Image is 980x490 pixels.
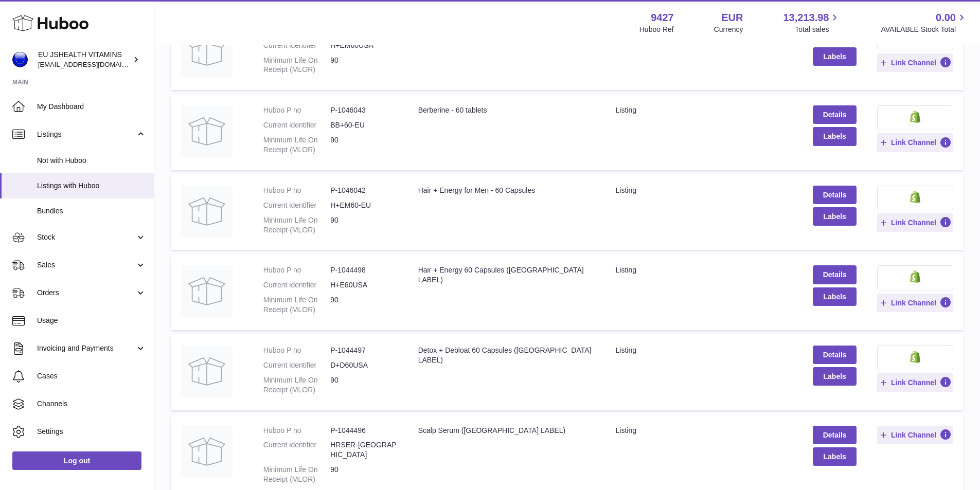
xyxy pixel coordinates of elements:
div: Huboo Ref [639,25,674,34]
dt: Minimum Life On Receipt (MLOR) [263,465,330,484]
span: Link Channel [891,378,936,387]
div: Scalp Serum ([GEOGRAPHIC_DATA] LABEL) [418,426,595,435]
span: Stock [37,232,135,242]
span: Cases [37,371,146,381]
dt: Current identifier [263,360,330,370]
div: listing [616,105,793,115]
span: Usage [37,316,146,325]
img: Hair + Energy 60 Capsules (USA LABEL) [181,265,233,317]
button: Labels [813,367,857,386]
span: 0.00 [936,11,956,25]
dt: Current identifier [263,41,330,50]
dd: HRSER-[GEOGRAPHIC_DATA] [330,440,397,460]
span: AVAILABLE Stock Total [881,25,968,34]
strong: EUR [721,11,743,25]
dd: P-1046043 [330,105,397,115]
img: shopify-small.png [910,111,921,123]
span: Not with Huboo [37,156,146,166]
span: Listings [37,130,135,139]
a: Details [813,186,857,204]
button: Link Channel [877,373,953,392]
dt: Huboo P no [263,426,330,435]
dt: Minimum Life On Receipt (MLOR) [263,135,330,155]
button: Labels [813,47,857,66]
div: Berberine - 60 tablets [418,105,595,115]
a: Log out [12,451,141,470]
dd: D+D60USA [330,360,397,370]
span: Total sales [795,25,841,34]
dd: 90 [330,215,397,235]
a: Details [813,346,857,364]
span: Bundles [37,206,146,216]
span: Listings with Huboo [37,181,146,191]
dt: Huboo P no [263,265,330,275]
span: Sales [37,260,135,270]
img: internalAdmin-9427@internal.huboo.com [12,52,28,67]
span: My Dashboard [37,102,146,112]
div: Hair + Energy 60 Capsules ([GEOGRAPHIC_DATA] LABEL) [418,265,595,285]
dt: Current identifier [263,201,330,210]
span: [EMAIL_ADDRESS][DOMAIN_NAME] [38,60,151,68]
button: Link Channel [877,213,953,232]
span: Orders [37,288,135,298]
div: listing [616,346,793,355]
button: Labels [813,287,857,306]
dd: P-1044498 [330,265,397,275]
button: Link Channel [877,133,953,152]
span: Link Channel [891,58,936,67]
img: shopify-small.png [910,191,921,203]
span: Link Channel [891,218,936,227]
dd: H+EM60-EU [330,201,397,210]
dt: Current identifier [263,440,330,460]
img: Scalp Serum (USA LABEL) [181,426,233,477]
dd: 90 [330,465,397,484]
dt: Minimum Life On Receipt (MLOR) [263,56,330,75]
span: Invoicing and Payments [37,343,135,353]
dt: Current identifier [263,280,330,290]
dt: Minimum Life On Receipt (MLOR) [263,295,330,315]
dd: 90 [330,135,397,155]
span: Link Channel [891,298,936,307]
img: Detox + Debloat 60 Capsules (USA LABEL) [181,346,233,397]
dd: 90 [330,295,397,315]
dt: Minimum Life On Receipt (MLOR) [263,215,330,235]
dt: Minimum Life On Receipt (MLOR) [263,375,330,395]
dd: H+E60USA [330,280,397,290]
button: Labels [813,127,857,146]
div: Hair + Energy for Men - 60 Capsules [418,186,595,195]
dt: Huboo P no [263,346,330,355]
img: Hair + Energy for Men - 60 Capsules [181,186,233,237]
img: Berberine - 60 tablets [181,105,233,157]
dt: Current identifier [263,120,330,130]
dd: P-1046042 [330,186,397,195]
a: Details [813,265,857,284]
div: listing [616,186,793,195]
div: Detox + Debloat 60 Capsules ([GEOGRAPHIC_DATA] LABEL) [418,346,595,365]
button: Link Channel [877,426,953,444]
a: 0.00 AVAILABLE Stock Total [881,11,968,34]
div: listing [616,426,793,435]
img: shopify-small.png [910,270,921,283]
div: listing [616,265,793,275]
strong: 9427 [651,11,674,25]
button: Labels [813,207,857,226]
span: Settings [37,427,146,437]
button: Labels [813,447,857,466]
span: 13,213.98 [783,11,829,25]
dd: 90 [330,56,397,75]
img: shopify-small.png [910,351,921,363]
span: Link Channel [891,138,936,147]
dd: P-1044497 [330,346,397,355]
dd: P-1044496 [330,426,397,435]
a: Details [813,426,857,444]
button: Link Channel [877,53,953,72]
dt: Huboo P no [263,186,330,195]
a: 13,213.98 Total sales [783,11,841,34]
dd: BB+60-EU [330,120,397,130]
a: Details [813,105,857,124]
span: Channels [37,399,146,409]
dt: Huboo P no [263,105,330,115]
dd: H+EM60USA [330,41,397,50]
button: Link Channel [877,294,953,312]
div: Currency [714,25,743,34]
